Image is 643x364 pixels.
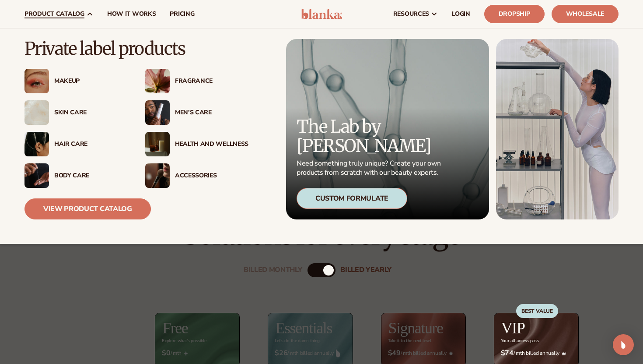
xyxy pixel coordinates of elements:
a: Male hand applying moisturizer. Body Care [24,163,128,188]
span: resources [393,11,429,18]
img: Female with glitter eye makeup. [24,69,49,93]
a: Dropship [484,5,545,23]
a: Female with glitter eye makeup. Makeup [24,69,128,93]
a: Male holding moisturizer bottle. Men’s Care [145,100,248,125]
div: Hair Care [54,141,128,148]
span: / mth billed annually [501,349,572,357]
img: logo [301,9,342,19]
a: Cream moisturizer swatch. Skin Care [24,100,128,125]
a: Pink blooming flower. Fragrance [145,69,248,93]
div: Health And Wellness [175,141,248,148]
div: Body Care [54,172,128,180]
div: billed Yearly [340,266,391,274]
h2: VIP [501,320,525,336]
p: Private label products [24,39,248,58]
div: Your all-access pass. [501,339,539,343]
a: Female hair pulled back with clips. Hair Care [24,132,128,156]
a: View Product Catalog [24,198,151,219]
div: Custom Formulate [297,188,407,209]
img: Crown_2d87c031-1b5a-4345-8312-a4356ddcde98.png [562,351,566,356]
span: pricing [170,11,194,18]
span: LOGIN [452,11,470,18]
img: Female in lab with equipment. [496,39,619,219]
div: BEST VALUE [516,304,558,318]
img: Female hair pulled back with clips. [24,132,49,156]
p: The Lab by [PERSON_NAME] [297,117,444,155]
a: Female with makeup brush. Accessories [145,163,248,188]
a: Candles and incense on table. Health And Wellness [145,132,248,156]
a: Microscopic product formula. The Lab by [PERSON_NAME] Need something truly unique? Create your ow... [286,39,489,219]
a: Wholesale [552,5,619,23]
strong: $74 [501,349,514,357]
div: Open Intercom Messenger [613,334,634,355]
div: Makeup [54,78,128,85]
span: How It Works [107,11,156,18]
div: Skin Care [54,109,128,117]
p: Need something truly unique? Create your own products from scratch with our beauty experts. [297,159,444,177]
img: Pink blooming flower. [145,69,170,93]
div: Billed Monthly [244,266,302,274]
div: Men’s Care [175,109,248,117]
div: Accessories [175,172,248,180]
img: Male holding moisturizer bottle. [145,100,170,125]
img: Male hand applying moisturizer. [24,163,49,188]
div: Fragrance [175,78,248,85]
img: Female with makeup brush. [145,163,170,188]
img: Cream moisturizer swatch. [24,100,49,125]
span: product catalog [24,11,84,18]
img: Candles and incense on table. [145,132,170,156]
